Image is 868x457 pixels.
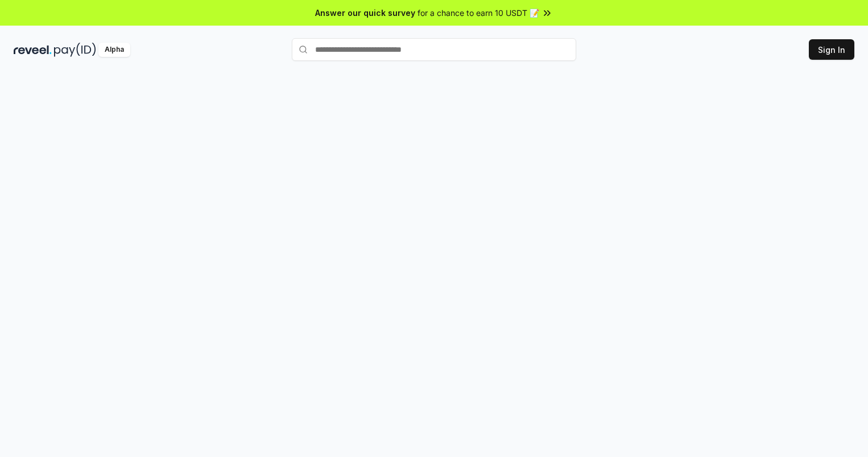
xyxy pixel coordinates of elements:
button: Sign In [809,39,854,60]
img: pay_id [54,43,96,57]
span: Answer our quick survey [315,7,415,19]
img: reveel_dark [14,43,52,57]
div: Alpha [98,43,130,57]
span: for a chance to earn 10 USDT 📝 [418,7,539,19]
